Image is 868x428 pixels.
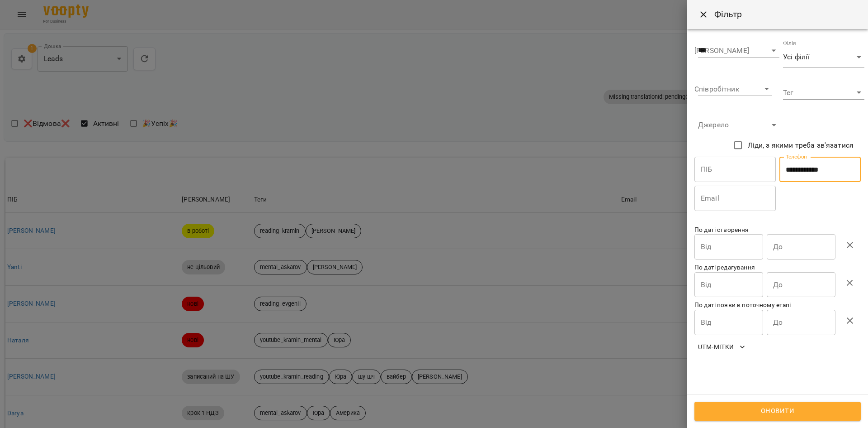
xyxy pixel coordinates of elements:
[783,47,864,67] div: Усі філії
[704,405,851,417] span: Оновити
[748,140,854,151] span: Ліди, з якими треба зв'язатися
[694,226,861,235] p: По даті створення
[694,402,861,421] button: Оновити
[694,339,749,355] button: UTM-мітки
[783,52,854,63] span: Усі філії
[694,86,739,93] label: Співробітник
[694,47,749,54] label: [PERSON_NAME]
[693,4,714,25] button: Close
[783,41,796,46] label: Філія
[694,301,861,310] p: По даті появи в поточному етапі
[698,341,745,352] span: UTM-мітки
[714,7,857,21] h6: Фільтр
[694,263,861,272] p: По даті редагування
